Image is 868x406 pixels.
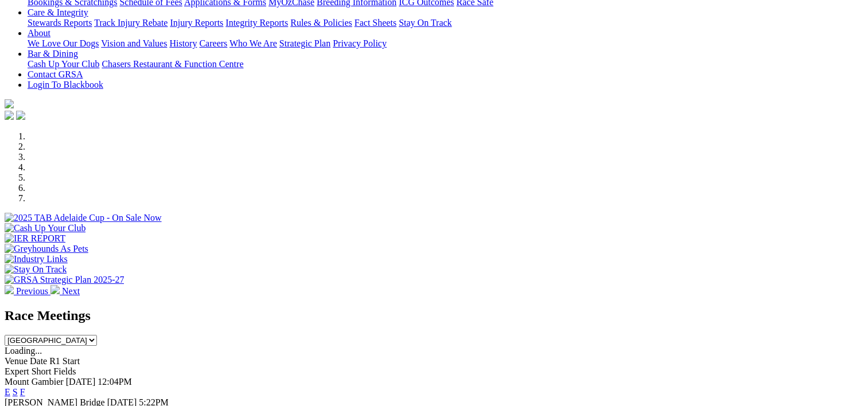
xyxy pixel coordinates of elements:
[28,59,863,69] div: Bar & Dining
[20,387,25,397] a: F
[16,111,25,120] img: twitter.svg
[399,18,451,28] a: Stay On Track
[28,38,863,49] div: About
[333,38,387,48] a: Privacy Policy
[28,80,103,89] a: Login To Blackbook
[28,18,92,28] a: Stewards Reports
[5,233,65,244] img: IER REPORT
[53,366,76,376] span: Fields
[101,38,167,48] a: Vision and Values
[355,18,396,28] a: Fact Sheets
[229,38,277,48] a: Who We Are
[5,285,14,294] img: chevron-left-pager-white.svg
[28,49,78,58] a: Bar & Dining
[28,28,50,38] a: About
[102,59,243,69] a: Chasers Restaurant & Function Centre
[169,38,197,48] a: History
[279,38,330,48] a: Strategic Plan
[50,286,80,296] a: Next
[13,387,18,397] a: S
[5,356,28,366] span: Venue
[5,275,124,285] img: GRSA Strategic Plan 2025-27
[5,99,14,108] img: logo-grsa-white.png
[28,69,83,79] a: Contact GRSA
[5,244,88,254] img: Greyhounds As Pets
[5,387,10,397] a: E
[5,213,162,223] img: 2025 TAB Adelaide Cup - On Sale Now
[5,254,68,264] img: Industry Links
[66,377,96,387] span: [DATE]
[5,308,863,323] h2: Race Meetings
[94,18,168,28] a: Track Injury Rebate
[5,111,14,120] img: facebook.svg
[49,356,80,366] span: R1 Start
[28,38,99,48] a: We Love Our Dogs
[16,286,48,296] span: Previous
[170,18,223,28] a: Injury Reports
[5,286,50,296] a: Previous
[32,366,52,376] span: Short
[28,59,99,69] a: Cash Up Your Club
[225,18,288,28] a: Integrity Reports
[50,285,60,294] img: chevron-right-pager-white.svg
[28,18,863,28] div: Care & Integrity
[5,366,29,376] span: Expert
[98,377,132,387] span: 12:04PM
[62,286,80,296] span: Next
[5,223,85,233] img: Cash Up Your Club
[5,264,67,275] img: Stay On Track
[199,38,227,48] a: Careers
[5,377,64,387] span: Mount Gambier
[290,18,352,28] a: Rules & Policies
[28,7,88,17] a: Care & Integrity
[30,356,47,366] span: Date
[5,346,42,356] span: Loading...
